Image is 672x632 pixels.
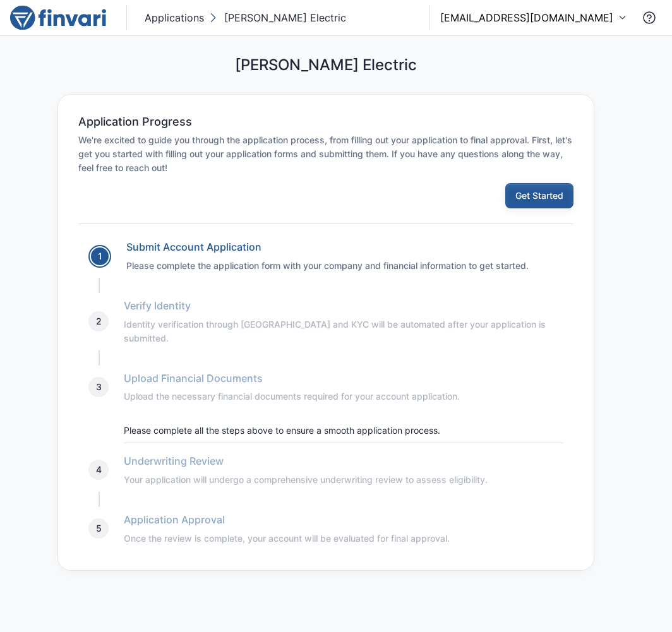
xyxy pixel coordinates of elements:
[126,241,261,253] a: Submit Account Application
[10,5,106,30] img: logo
[142,8,207,28] button: Applications
[88,311,109,331] div: 2
[126,259,563,273] h6: Please complete the application form with your company and financial information to get started.
[207,8,349,28] button: [PERSON_NAME] Electric
[78,133,573,175] h6: We're excited to guide you through the application process, from filling out your application to ...
[88,518,109,539] div: 5
[224,10,346,25] p: [PERSON_NAME] Electric
[88,460,109,480] div: 4
[90,246,110,266] div: 1
[505,183,573,208] button: Get Started
[145,10,204,25] p: Applications
[440,10,627,25] button: [EMAIL_ADDRESS][DOMAIN_NAME]
[78,115,192,129] h6: Application Progress
[235,56,417,75] h5: [PERSON_NAME] Electric
[124,424,563,438] p: Please complete all the steps above to ensure a smooth application process.
[637,5,662,30] button: Contact Support
[88,377,109,397] div: 3
[440,10,613,25] p: [EMAIL_ADDRESS][DOMAIN_NAME]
